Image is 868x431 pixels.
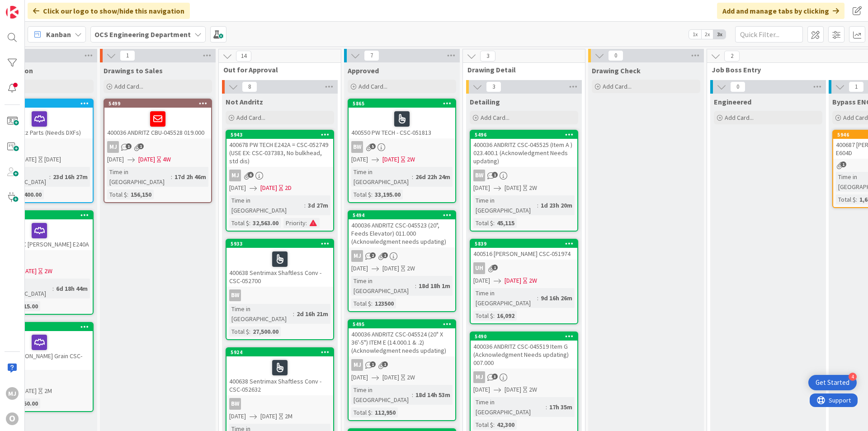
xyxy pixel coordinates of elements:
[413,172,453,182] div: 26d 22h 24m
[473,195,537,215] div: Time in [GEOGRAPHIC_DATA]
[493,218,495,228] span: :
[473,288,537,308] div: Time in [GEOGRAPHIC_DATA]
[10,301,40,311] div: 31,715.00
[226,97,263,106] span: Not Andritz
[28,3,190,19] div: Click our logo to show/hide this navigation
[285,183,292,193] div: 2D
[249,218,250,228] span: :
[603,82,632,90] span: Add Card...
[226,139,333,167] div: 400678 PW TECH E242A = CSC-052749 (USE EX: CSC-037383, No bulkhead, std dis)
[226,348,333,395] div: 5924400638 Sentrimax Shaftless Conv - CSC-052632
[471,341,577,369] div: 400036 ANDRITZ CSC-045519 Item G (Acknowledgment Needs updating) 007.000
[493,311,495,321] span: :
[529,276,537,285] div: 2W
[480,51,495,62] span: 3
[475,241,577,247] div: 5839
[285,412,292,421] div: 2M
[128,189,154,199] div: 156,150
[283,218,306,228] div: Priority
[471,170,577,181] div: BW
[505,276,521,285] span: [DATE]
[382,361,388,367] span: 1
[371,298,373,308] span: :
[364,50,379,61] span: 7
[495,420,517,430] div: 42,300
[226,240,333,287] div: 5933400638 Sentrimax Shaftless Conv - CSC-052700
[689,30,701,39] span: 1x
[592,66,641,75] span: Drawing Check
[471,332,577,341] div: 5490
[351,359,363,371] div: MJ
[473,371,485,383] div: MJ
[51,172,90,182] div: 23d 16h 27m
[547,402,575,412] div: 17h 35m
[505,183,521,193] span: [DATE]
[351,298,371,308] div: Total $
[412,390,413,400] span: :
[114,82,143,90] span: Add Card...
[349,99,455,138] div: 5865400550 PW TECH - CSC-051813
[10,189,44,199] div: $89,400.00
[473,397,546,417] div: Time in [GEOGRAPHIC_DATA]
[416,281,453,291] div: 18d 18h 1m
[163,155,171,164] div: 4W
[359,82,387,90] span: Add Card...
[382,252,388,258] span: 1
[546,402,547,412] span: :
[353,321,455,327] div: 5495
[120,50,135,61] span: 1
[138,143,144,149] span: 1
[229,218,249,228] div: Total $
[248,172,254,178] span: 6
[471,131,577,167] div: 5496400036 ANDRITZ CSC-045525 (Item A ) 023.400.1 (Acknowledgment Needs updating)
[735,26,803,43] input: Quick Filter...
[370,361,376,367] span: 1
[505,385,521,394] span: [DATE]
[349,359,455,371] div: MJ
[226,348,333,356] div: 5924
[44,386,52,396] div: 2M
[226,170,333,181] div: MJ
[250,327,281,336] div: 27,500.00
[373,298,396,308] div: 123500
[481,114,509,122] span: Add Card...
[349,219,455,247] div: 400036 ANDRITZ CSC-045523 (20", Feeds Elevator) 011.000 (Acknowledgment needs updating)
[407,373,415,382] div: 2W
[373,407,398,417] div: 112,950
[856,194,857,204] span: :
[492,374,498,379] span: 3
[407,155,415,164] div: 2W
[304,200,306,210] span: :
[249,327,250,336] span: :
[471,332,577,369] div: 5490400036 ANDRITZ CSC-045519 Item G (Acknowledgment Needs updating) 007.000
[6,412,19,425] div: O
[104,99,211,108] div: 5499
[349,108,455,138] div: 400550 PW TECH - CSC-051813
[371,189,373,199] span: :
[44,155,61,164] div: [DATE]
[492,265,498,270] span: 1
[349,250,455,262] div: MJ
[349,141,455,153] div: BW
[226,356,333,395] div: 400638 Sentrimax Shaftless Conv - CSC-052632
[231,241,333,247] div: 5933
[473,262,485,274] div: uh
[349,211,455,219] div: 5494
[351,250,363,262] div: MJ
[107,189,127,199] div: Total $
[808,375,857,390] div: Open Get Started checklist, remaining modules: 4
[492,172,498,178] span: 1
[107,141,119,153] div: MJ
[471,248,577,260] div: 400516 [PERSON_NAME] CSC-051974
[229,289,241,301] div: BW
[473,218,493,228] div: Total $
[351,155,368,164] span: [DATE]
[475,333,577,340] div: 5490
[471,240,577,260] div: 5839400516 [PERSON_NAME] CSC-051974
[349,320,455,328] div: 5495
[351,141,363,153] div: BW
[293,309,294,319] span: :
[49,172,51,182] span: :
[415,281,416,291] span: :
[537,200,538,210] span: :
